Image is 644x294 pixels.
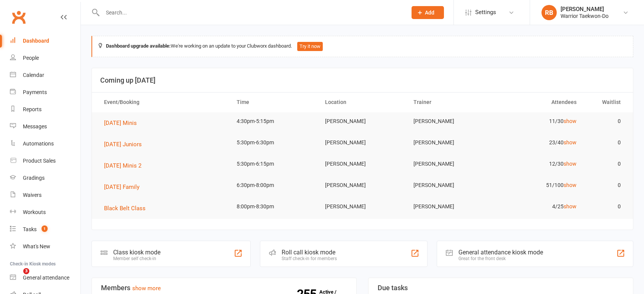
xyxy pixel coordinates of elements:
[23,192,42,198] div: Waivers
[9,8,28,27] a: Clubworx
[10,269,80,286] a: General attendance kiosk mode
[10,32,80,50] a: Dashboard
[113,256,160,261] div: Member self check-in
[583,112,628,130] td: 0
[10,135,80,152] a: Automations
[475,4,496,21] span: Settings
[318,93,407,112] th: Location
[318,134,407,152] td: [PERSON_NAME]
[230,93,318,112] th: Time
[104,141,142,148] span: [DATE] Juniors
[282,249,337,256] div: Roll call kiosk mode
[230,176,318,194] td: 6:30pm-8:00pm
[412,6,444,19] button: Add
[104,184,139,190] span: [DATE] Family
[104,120,137,126] span: [DATE] Minis
[10,84,80,101] a: Payments
[583,198,628,216] td: 0
[104,161,147,170] button: [DATE] Minis 2
[8,268,26,286] iframe: Intercom live chat
[23,89,47,95] div: Payments
[407,134,495,152] td: [PERSON_NAME]
[10,118,80,135] a: Messages
[101,284,347,292] h3: Members
[495,155,583,173] td: 12/30
[541,5,557,20] div: RB
[407,93,495,112] th: Trainer
[318,112,407,130] td: [PERSON_NAME]
[495,134,583,152] td: 23/40
[23,55,39,61] div: People
[23,38,49,44] div: Dashboard
[100,77,625,84] h3: Coming up [DATE]
[407,155,495,173] td: [PERSON_NAME]
[583,93,628,112] th: Waitlist
[230,134,318,152] td: 5:30pm-6:30pm
[407,176,495,194] td: [PERSON_NAME]
[106,43,171,49] strong: Dashboard upgrade available:
[23,226,37,232] div: Tasks
[425,10,434,16] span: Add
[23,243,50,249] div: What's New
[104,140,147,149] button: [DATE] Juniors
[230,155,318,173] td: 5:30pm-6:15pm
[458,249,543,256] div: General attendance kiosk mode
[100,7,402,18] input: Search...
[23,275,69,281] div: General attendance
[10,221,80,238] a: Tasks 1
[318,198,407,216] td: [PERSON_NAME]
[10,152,80,169] a: Product Sales
[583,176,628,194] td: 0
[23,175,45,181] div: Gradings
[97,93,230,112] th: Event/Booking
[495,93,583,112] th: Attendees
[132,285,161,292] a: show more
[23,72,44,78] div: Calendar
[230,112,318,130] td: 4:30pm-5:15pm
[564,118,577,124] a: show
[23,141,54,147] div: Automations
[564,139,577,145] a: show
[10,67,80,84] a: Calendar
[10,238,80,255] a: What's New
[104,205,146,212] span: Black Belt Class
[318,155,407,173] td: [PERSON_NAME]
[561,13,609,19] div: Warrior Taekwon-Do
[230,198,318,216] td: 8:00pm-8:30pm
[42,225,48,232] span: 1
[407,198,495,216] td: [PERSON_NAME]
[495,112,583,130] td: 11/30
[10,50,80,67] a: People
[23,106,42,112] div: Reports
[10,204,80,221] a: Workouts
[282,256,337,261] div: Staff check-in for members
[23,268,29,274] span: 3
[564,182,577,188] a: show
[10,101,80,118] a: Reports
[104,162,141,169] span: [DATE] Minis 2
[23,209,46,215] div: Workouts
[583,134,628,152] td: 0
[23,158,56,164] div: Product Sales
[297,42,323,51] button: Try it now
[564,161,577,167] a: show
[104,204,151,213] button: Black Belt Class
[378,284,624,292] h3: Due tasks
[318,176,407,194] td: [PERSON_NAME]
[104,118,142,128] button: [DATE] Minis
[104,182,145,192] button: [DATE] Family
[583,155,628,173] td: 0
[91,36,633,57] div: We're working on an update to your Clubworx dashboard.
[10,187,80,204] a: Waivers
[23,123,47,129] div: Messages
[495,176,583,194] td: 51/100
[113,249,160,256] div: Class kiosk mode
[407,112,495,130] td: [PERSON_NAME]
[495,198,583,216] td: 4/25
[10,169,80,187] a: Gradings
[458,256,543,261] div: Great for the front desk
[564,203,577,209] a: show
[561,6,609,13] div: [PERSON_NAME]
